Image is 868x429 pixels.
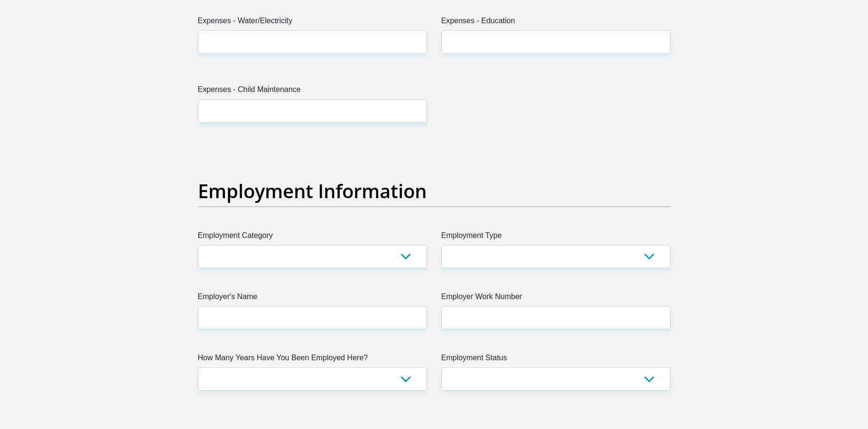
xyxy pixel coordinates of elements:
label: Expenses - Child Maintenance [198,84,427,99]
h2: Employment Information [198,180,671,202]
label: Employment Status [441,352,671,367]
label: Employer Work Number [441,291,671,306]
label: Expenses - Education [441,15,671,30]
input: Expenses - Education [441,30,671,54]
input: Expenses - Water/Electricity [198,30,427,54]
label: How Many Years Have You Been Employed Here? [198,352,427,367]
label: Employer's Name [198,291,427,306]
input: Expenses - Child Maintenance [198,99,427,122]
input: Employer's Name [198,306,427,329]
label: Employment Category [198,230,427,245]
label: Employment Type [441,230,671,245]
input: Employer Work Number [441,306,671,329]
label: Expenses - Water/Electricity [198,15,427,30]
